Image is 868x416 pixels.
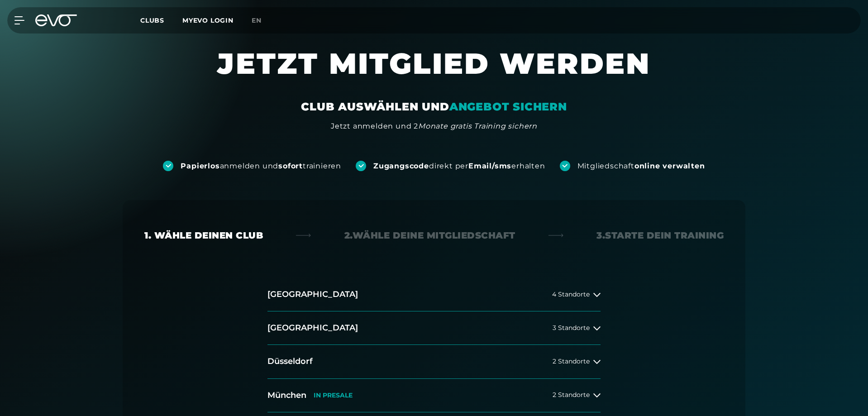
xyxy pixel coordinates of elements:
[162,45,706,100] h1: JETZT MITGLIED WERDEN
[301,100,567,114] div: CLUB AUSWÄHLEN UND
[267,390,306,401] h2: München
[140,16,182,24] a: Clubs
[373,162,429,170] strong: Zugangscode
[577,161,705,171] div: Mitgliedschaft
[144,229,263,242] div: 1. Wähle deinen Club
[553,392,590,398] span: 2 Standorte
[267,356,313,367] h2: Düsseldorf
[182,16,234,24] a: MYEVO LOGIN
[181,161,341,171] div: anmelden und trainieren
[181,162,219,170] strong: Papierlos
[418,122,537,130] em: Monate gratis Training sichern
[267,278,601,311] button: [GEOGRAPHIC_DATA]4 Standorte
[267,345,601,378] button: Düsseldorf2 Standorte
[553,358,590,365] span: 2 Standorte
[634,162,705,170] strong: online verwalten
[252,16,262,24] span: en
[314,392,353,399] p: IN PRESALE
[373,161,545,171] div: direkt per erhalten
[449,100,567,113] em: ANGEBOT SICHERN
[331,121,537,132] div: Jetzt anmelden und 2
[468,162,511,170] strong: Email/sms
[553,325,590,331] span: 3 Standorte
[140,16,164,24] span: Clubs
[252,15,272,26] a: en
[267,289,358,300] h2: [GEOGRAPHIC_DATA]
[267,379,601,412] button: MünchenIN PRESALE2 Standorte
[267,322,358,334] h2: [GEOGRAPHIC_DATA]
[278,162,303,170] strong: sofort
[267,311,601,345] button: [GEOGRAPHIC_DATA]3 Standorte
[344,229,515,242] div: 2. Wähle deine Mitgliedschaft
[596,229,724,242] div: 3. Starte dein Training
[552,291,590,298] span: 4 Standorte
